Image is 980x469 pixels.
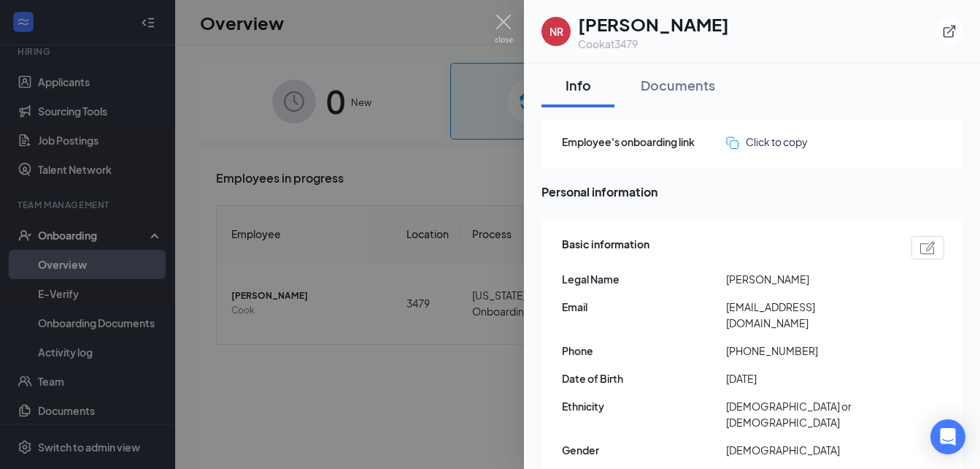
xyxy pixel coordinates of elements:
h1: [PERSON_NAME] [578,12,729,37]
div: NR [549,24,563,39]
svg: ExternalLink [942,24,957,39]
span: Phone [562,343,726,359]
span: Basic information [562,236,649,259]
div: Cook at 3479 [578,37,729,51]
div: Info [556,76,600,94]
span: Personal information [541,183,962,201]
button: Click to copy [726,134,808,150]
span: Employee's onboarding link [562,134,726,150]
span: [DATE] [726,370,890,386]
span: Ethnicity [562,398,726,414]
img: click-to-copy.71757273a98fde459dfc.svg [726,137,738,149]
span: [PHONE_NUMBER] [726,343,890,359]
div: Documents [641,76,715,94]
span: [PERSON_NAME] [726,271,890,287]
span: [DEMOGRAPHIC_DATA] [726,442,890,458]
span: Email [562,299,726,315]
button: ExternalLink [936,18,962,45]
div: Open Intercom Messenger [930,419,965,454]
span: Gender [562,442,726,458]
span: [EMAIL_ADDRESS][DOMAIN_NAME] [726,299,890,331]
span: [DEMOGRAPHIC_DATA] or [DEMOGRAPHIC_DATA] [726,398,890,430]
span: Date of Birth [562,370,726,386]
span: Legal Name [562,271,726,287]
